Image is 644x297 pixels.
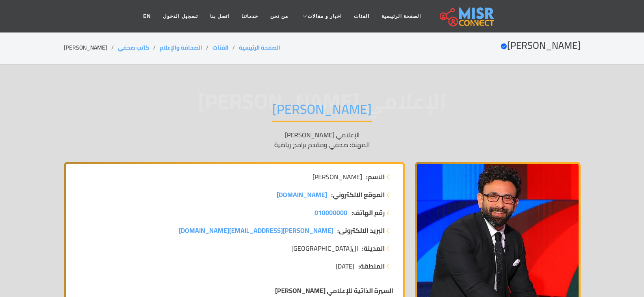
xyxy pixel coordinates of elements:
a: 010000000 [314,208,347,217]
a: اتصل بنا [204,9,235,24]
span: ال[GEOGRAPHIC_DATA] [291,243,358,253]
a: [DOMAIN_NAME] [277,190,327,199]
li: [PERSON_NAME] [64,43,118,52]
strong: المنطقة: [358,261,385,271]
strong: البريد الالكتروني: [337,225,385,235]
strong: السيرة الذاتية للإعلامي [PERSON_NAME] [275,284,393,297]
a: الصفحة الرئيسية [239,42,280,53]
span: [PERSON_NAME] [312,172,362,182]
span: [DOMAIN_NAME] [277,189,327,201]
a: كاتب صحفي [118,42,149,53]
a: الفئات [212,42,228,53]
h2: [PERSON_NAME] [501,40,581,52]
p: الإعلامي [PERSON_NAME] المهنة: صحفي ومقدم برامج رياضية [64,130,581,150]
a: خدماتنا [235,9,264,24]
span: اخبار و مقالات [308,13,342,20]
a: تسجيل الدخول [157,9,204,24]
span: [DATE] [336,261,354,271]
strong: الاسم: [366,172,385,182]
strong: الموقع الالكتروني: [331,190,385,199]
a: من نحن [264,9,294,24]
h1: [PERSON_NAME] [272,101,372,122]
span: 010000000 [314,206,347,219]
a: [PERSON_NAME][EMAIL_ADDRESS][DOMAIN_NAME] [179,225,333,235]
a: الصحافة والإعلام [160,42,202,53]
a: اخبار و مقالات [294,9,348,24]
span: [PERSON_NAME][EMAIL_ADDRESS][DOMAIN_NAME] [179,224,333,236]
strong: المدينة: [362,243,385,253]
a: الفئات [348,9,375,24]
a: الصفحة الرئيسية [375,9,427,24]
strong: رقم الهاتف: [351,208,385,217]
svg: Verified account [501,43,507,50]
a: EN [137,9,157,24]
img: main.misr_connect [440,6,494,26]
